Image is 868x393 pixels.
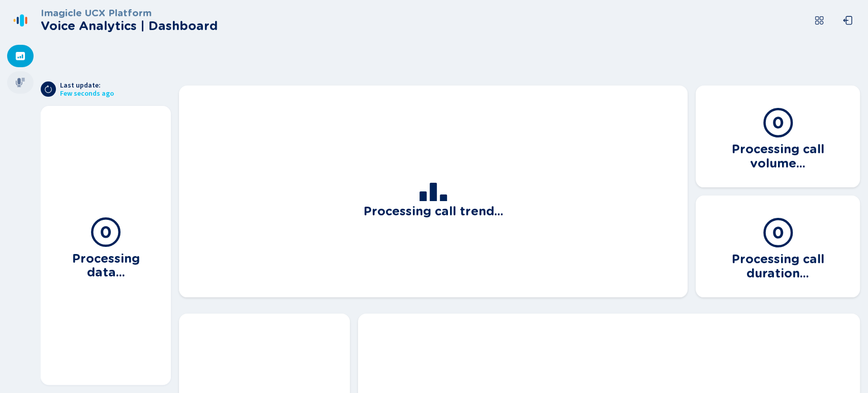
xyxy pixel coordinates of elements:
h3: Processing call trend... [364,201,503,218]
div: Dashboard [7,45,34,67]
h3: Imagicle UCX Platform [41,8,218,19]
svg: arrow-clockwise [44,85,52,93]
div: Recordings [7,71,34,94]
h3: Processing call duration... [708,249,848,280]
h3: Processing data... [53,248,159,279]
svg: mic-fill [15,77,25,88]
span: Few seconds ago [60,90,114,98]
h2: Voice Analytics | Dashboard [41,19,218,33]
span: Last update: [60,81,114,90]
svg: dashboard-filled [15,51,25,61]
svg: box-arrow-left [843,15,853,25]
h3: Processing call volume... [708,139,848,170]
